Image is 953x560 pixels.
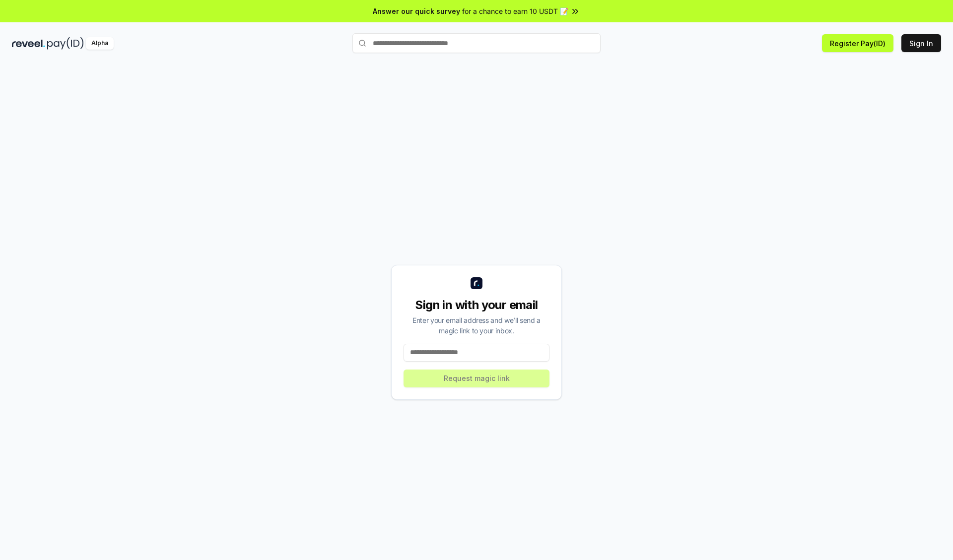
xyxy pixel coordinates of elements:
div: Enter your email address and we’ll send a magic link to your inbox. [404,315,549,336]
span: Answer our quick survey [373,6,460,16]
button: Sign In [901,34,941,52]
div: Alpha [86,37,114,50]
img: logo_small [471,277,482,289]
img: pay_id [47,37,84,50]
img: reveel_dark [12,37,45,50]
button: Register Pay(ID) [822,34,893,52]
div: Sign in with your email [404,297,549,313]
span: for a chance to earn 10 USDT 📝 [462,6,568,16]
